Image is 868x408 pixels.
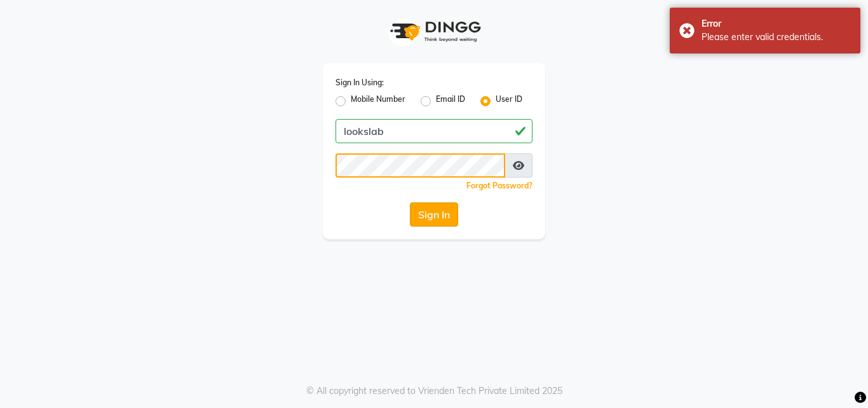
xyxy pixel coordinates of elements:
[466,181,532,190] a: Forgot Password?
[436,94,465,109] label: Email ID
[336,153,505,178] input: Username
[351,94,405,109] label: Mobile Number
[410,202,458,227] button: Sign In
[383,13,485,50] img: logo1.svg
[702,17,851,31] div: Error
[496,94,522,109] label: User ID
[702,31,851,44] div: Please enter valid credentials.
[336,77,384,88] label: Sign In Using:
[336,119,532,143] input: Username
